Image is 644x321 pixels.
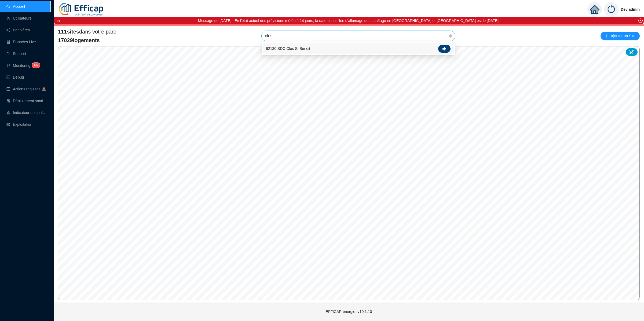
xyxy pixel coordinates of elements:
[58,28,116,35] span: dans votre parc
[55,19,60,23] i: 1 / 3
[6,99,47,103] a: clusterDéploiement sondes
[198,18,500,24] div: Message de [DATE] : En l'état actuel des prévisions météo à 14 jours, la date conseillée d'alluma...
[263,43,454,54] div: 92130 SDC Clos St Benoit
[621,1,640,18] span: Dev admin
[6,122,32,127] a: slidersExploitation
[58,46,639,300] canvas: Map
[6,40,36,44] a: databaseDonnées Live
[6,63,38,68] a: monitorMonitoring66
[13,87,46,91] span: Actions requises 🚨
[590,5,599,14] span: home
[34,63,36,67] span: 6
[32,63,40,68] sup: 66
[6,110,47,115] a: heat-mapIndicateur de confort
[58,29,79,35] span: 111 sites
[326,309,372,314] span: EFFICAP-énergie - v10.1.10
[605,34,609,38] span: plus
[266,46,310,51] span: 92130 SDC Clos St Benoit
[58,36,116,44] span: 17029 logements
[6,87,10,91] span: check-square
[604,2,619,17] img: power
[6,51,26,56] a: questionSupport
[6,4,25,9] a: homeAccueil
[449,34,452,38] span: close-circle
[611,32,635,40] span: Ajouter un Site
[6,75,24,79] a: codeDebug
[36,63,38,67] span: 6
[601,32,640,40] button: Ajouter un Site
[638,19,643,23] span: close-circle
[6,28,30,32] a: notificationBannières
[6,16,31,20] a: teamUtilisateurs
